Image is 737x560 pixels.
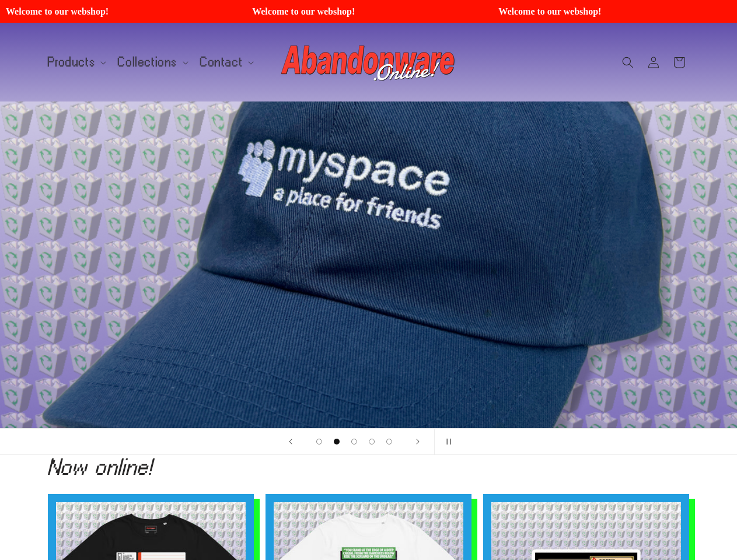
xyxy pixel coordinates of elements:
summary: Contact [193,50,259,75]
summary: Products [41,50,111,75]
summary: Search [615,50,641,75]
button: Next slide [405,429,431,454]
button: Load slide 1 of 5 [310,433,328,450]
span: Welcome to our webshop! [252,6,483,17]
span: Welcome to our webshop! [498,6,729,17]
button: Load slide 3 of 5 [345,433,363,450]
button: Load slide 2 of 5 [328,433,345,450]
button: Previous slide [278,429,303,454]
button: Load slide 5 of 5 [380,433,398,450]
img: Abandonware [281,39,456,86]
span: Contact [200,57,243,68]
span: Products [48,57,96,68]
summary: Collections [111,50,193,75]
button: Load slide 4 of 5 [363,433,380,450]
span: Collections [118,57,177,68]
button: Pause slideshow [434,429,460,454]
h2: Now online! [48,457,690,476]
span: Welcome to our webshop! [5,6,236,17]
a: Abandonware [277,34,460,90]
